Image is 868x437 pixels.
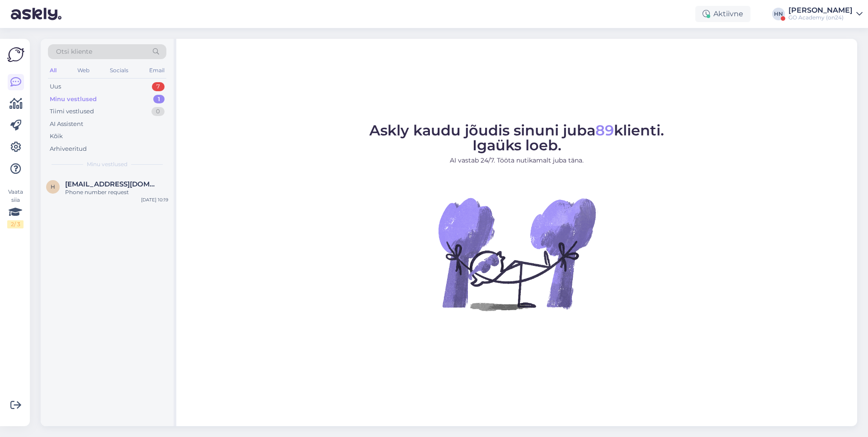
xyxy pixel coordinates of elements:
[435,172,598,335] img: No Chat active
[141,196,168,203] div: [DATE] 10:19
[152,82,165,91] div: 7
[7,220,24,228] div: 2 / 3
[151,107,165,116] div: 0
[153,95,165,104] div: 1
[788,14,853,21] div: GO Academy (on24)
[7,46,24,63] img: Askly Logo
[695,6,750,22] div: Aktiivne
[56,47,92,56] span: Otsi kliente
[50,144,87,153] div: Arhiveeritud
[772,8,785,20] div: HN
[51,183,55,190] span: h
[50,82,61,91] div: Uus
[50,132,63,141] div: Kõik
[108,65,130,76] div: Socials
[65,188,168,196] div: Phone number request
[50,95,97,104] div: Minu vestlused
[50,120,83,129] div: AI Assistent
[147,65,166,76] div: Email
[788,7,863,21] a: [PERSON_NAME]GO Academy (on24)
[369,121,664,154] span: Askly kaudu jõudis sinuni juba klienti. Igaüks loeb.
[50,107,94,116] div: Tiimi vestlused
[595,121,614,139] span: 89
[369,156,664,165] p: AI vastab 24/7. Tööta nutikamalt juba täna.
[75,65,91,76] div: Web
[7,188,24,228] div: Vaata siia
[87,160,127,168] span: Minu vestlused
[48,65,58,76] div: All
[788,7,853,14] div: [PERSON_NAME]
[65,180,159,188] span: hans@translatewise.com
